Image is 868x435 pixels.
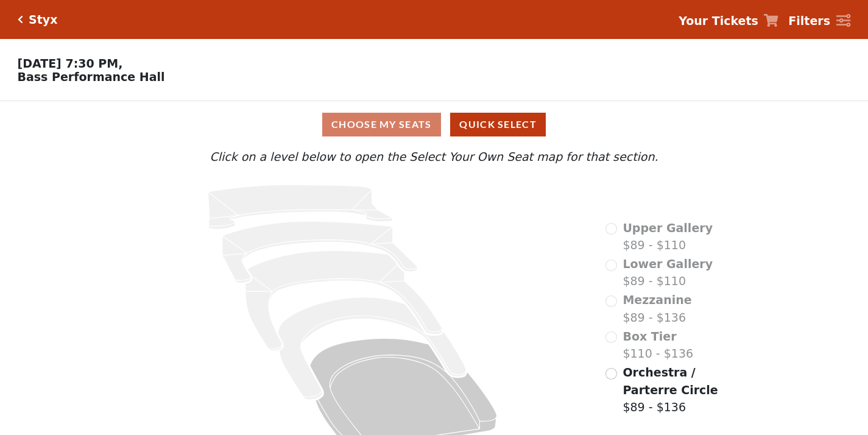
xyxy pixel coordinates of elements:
span: Mezzanine [623,293,691,306]
strong: Filters [788,14,830,27]
a: Click here to go back to filters [18,15,23,24]
a: Your Tickets [679,12,778,30]
label: $110 - $136 [623,328,693,362]
a: Filters [788,12,850,30]
path: Lower Gallery - Seats Available: 0 [222,221,417,283]
span: Orchestra / Parterre Circle [623,366,718,397]
label: $89 - $136 [623,291,691,326]
span: Lower Gallery [623,257,713,271]
label: $89 - $110 [623,219,713,254]
span: Upper Gallery [623,221,713,235]
h5: Styx [29,13,57,27]
strong: Your Tickets [679,14,758,27]
label: $89 - $110 [623,255,713,290]
button: Quick Select [450,113,546,136]
span: Box Tier [623,330,676,343]
path: Upper Gallery - Seats Available: 0 [208,185,393,230]
label: $89 - $136 [623,364,750,416]
p: Click on a level below to open the Select Your Own Seat map for that section. [117,148,750,166]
